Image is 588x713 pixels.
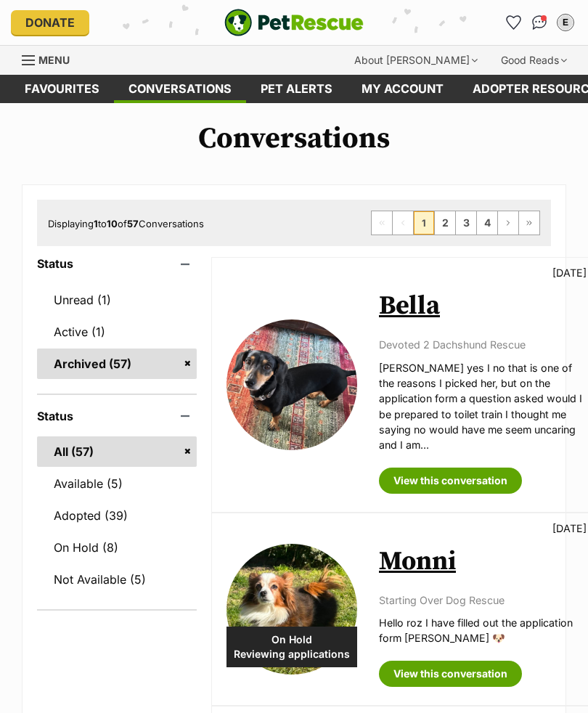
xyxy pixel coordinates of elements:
[554,11,577,34] button: My account
[552,265,587,280] p: [DATE]
[10,75,114,103] a: Favourites
[379,592,583,608] p: Starting Over Dog Rescue
[414,211,434,235] span: Page 1
[379,468,522,494] a: View this conversation
[48,218,204,229] span: Displaying to of Conversations
[224,9,364,36] a: PetRescue
[519,211,539,235] a: Last page
[114,75,246,103] a: conversations
[552,521,587,536] p: [DATE]
[491,46,577,75] div: Good Reads
[379,337,583,352] p: Devoted 2 Dachshund Rescue
[226,627,357,667] div: On Hold
[37,257,197,270] header: Status
[37,500,197,531] a: Adopted (39)
[558,15,573,30] div: E
[226,647,357,661] span: Reviewing applications
[37,349,197,379] a: Archived (57)
[498,211,518,235] a: Next page
[372,211,392,235] span: First page
[379,545,456,578] a: Monni
[435,211,455,235] a: Page 2
[37,285,197,315] a: Unread (1)
[393,211,413,235] span: Previous page
[37,410,197,423] header: Status
[224,9,364,36] img: logo-e224e6f780fb5917bec1dbf3a21bbac754714ae5b6737aabdf751b685950b380.svg
[37,436,197,467] a: All (57)
[347,75,458,103] a: My account
[11,10,89,35] a: Donate
[107,218,118,229] strong: 10
[226,544,357,675] img: Monni
[532,15,547,30] img: chat-41dd97257d64d25036548639549fe6c8038ab92f7586957e7f3b1b290dea8141.svg
[379,615,583,646] p: Hello roz I have filled out the application form [PERSON_NAME] 🐶
[379,360,583,453] p: [PERSON_NAME] yes I no that is one of the reasons I picked her, but on the application form a que...
[344,46,488,75] div: About [PERSON_NAME]
[502,11,525,34] a: Favourites
[379,290,440,322] a: Bella
[37,468,197,499] a: Available (5)
[477,211,497,235] a: Page 4
[94,218,98,229] strong: 1
[37,532,197,563] a: On Hold (8)
[528,11,551,34] a: Conversations
[22,46,80,72] a: Menu
[379,661,522,687] a: View this conversation
[246,75,347,103] a: Pet alerts
[37,317,197,347] a: Active (1)
[38,54,70,66] span: Menu
[456,211,476,235] a: Page 3
[127,218,139,229] strong: 57
[226,319,357,450] img: Bella
[502,11,577,34] ul: Account quick links
[371,211,540,235] nav: Pagination
[37,564,197,595] a: Not Available (5)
